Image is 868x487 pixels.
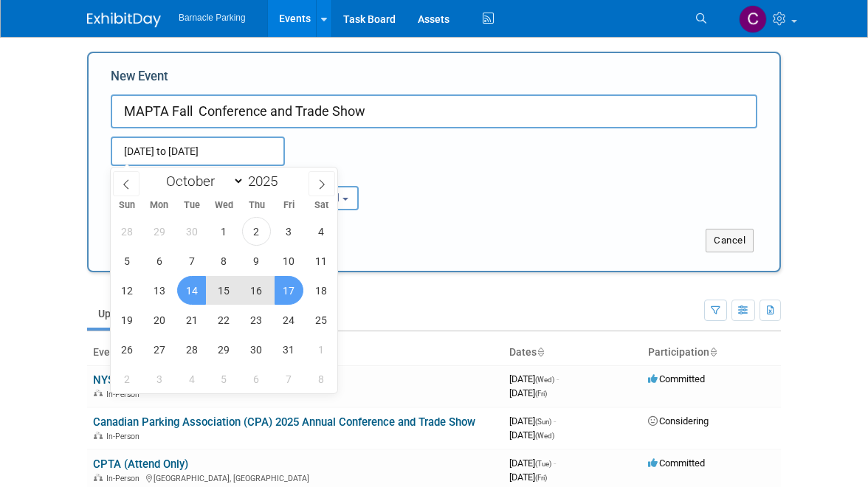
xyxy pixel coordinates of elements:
[179,13,246,23] span: Barnacle Parking
[111,94,757,128] input: Name of Trade Show / Conference
[112,335,141,364] span: October 26, 2025
[177,335,206,364] span: October 28, 2025
[307,276,336,305] span: October 18, 2025
[709,346,717,358] a: Sort by Participation Type
[509,457,556,469] span: [DATE]
[177,365,206,393] span: November 4, 2025
[87,340,503,365] th: Event
[554,415,556,426] span: -
[739,5,767,33] img: Cara Murray
[93,415,475,429] a: Canadian Parking Association (CPA) 2025 Annual Conference and Trade Show
[177,305,206,334] span: October 21, 2025
[94,432,103,439] img: In-Person Event
[241,201,273,210] span: Thu
[210,365,238,393] span: November 5, 2025
[176,201,208,210] span: Tue
[535,460,551,468] span: (Tue)
[509,387,547,398] span: [DATE]
[648,373,705,384] span: Committed
[87,300,173,328] a: Upcoming18
[648,415,709,426] span: Considering
[208,201,241,210] span: Wed
[93,457,188,471] a: CPTA (Attend Only)
[159,172,244,190] select: Month
[177,246,206,275] span: October 7, 2025
[307,365,336,393] span: November 8, 2025
[177,276,206,305] span: October 14, 2025
[177,217,206,246] span: September 30, 2025
[93,472,497,483] div: [GEOGRAPHIC_DATA], [GEOGRAPHIC_DATA]
[112,246,141,275] span: October 5, 2025
[106,390,144,399] span: In-Person
[93,373,318,387] a: NYSPTA 2025 Fall Conference and Tradeshow
[535,418,551,426] span: (Sun)
[535,432,554,440] span: (Wed)
[503,340,642,365] th: Dates
[535,474,547,482] span: (Fri)
[210,305,238,334] span: October 22, 2025
[143,201,176,210] span: Mon
[258,166,384,185] div: Participation:
[706,229,754,252] button: Cancel
[273,201,306,210] span: Fri
[145,276,173,305] span: October 13, 2025
[307,305,336,334] span: October 25, 2025
[242,335,271,364] span: October 30, 2025
[642,340,781,365] th: Participation
[242,365,271,393] span: November 6, 2025
[87,13,161,27] img: ExhibitDay
[106,474,144,483] span: In-Person
[509,373,559,384] span: [DATE]
[242,305,271,334] span: October 23, 2025
[244,173,289,190] input: Year
[648,457,705,469] span: Committed
[111,201,143,210] span: Sun
[111,68,168,91] label: New Event
[242,246,271,275] span: October 9, 2025
[307,246,336,275] span: October 11, 2025
[145,305,173,334] span: October 20, 2025
[275,365,303,393] span: November 7, 2025
[145,365,173,393] span: November 3, 2025
[275,246,303,275] span: October 10, 2025
[535,376,554,384] span: (Wed)
[509,429,554,441] span: [DATE]
[94,474,103,481] img: In-Person Event
[307,335,336,364] span: November 1, 2025
[145,217,173,246] span: September 29, 2025
[275,335,303,364] span: October 31, 2025
[242,276,271,305] span: October 16, 2025
[106,432,144,441] span: In-Person
[537,346,544,358] a: Sort by Start Date
[145,335,173,364] span: October 27, 2025
[112,305,141,334] span: October 19, 2025
[509,415,556,426] span: [DATE]
[145,246,173,275] span: October 6, 2025
[535,390,547,398] span: (Fri)
[307,217,336,246] span: October 4, 2025
[210,217,238,246] span: October 1, 2025
[275,305,303,334] span: October 24, 2025
[112,217,141,246] span: September 28, 2025
[111,137,285,166] input: Start Date - End Date
[210,246,238,275] span: October 8, 2025
[210,276,238,305] span: October 15, 2025
[94,390,103,397] img: In-Person Event
[242,217,271,246] span: October 2, 2025
[112,276,141,305] span: October 12, 2025
[306,201,338,210] span: Sat
[275,276,303,305] span: October 17, 2025
[554,457,556,469] span: -
[111,166,236,185] div: Attendance / Format:
[509,472,547,483] span: [DATE]
[557,373,559,384] span: -
[112,365,141,393] span: November 2, 2025
[275,217,303,246] span: October 3, 2025
[210,335,238,364] span: October 29, 2025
